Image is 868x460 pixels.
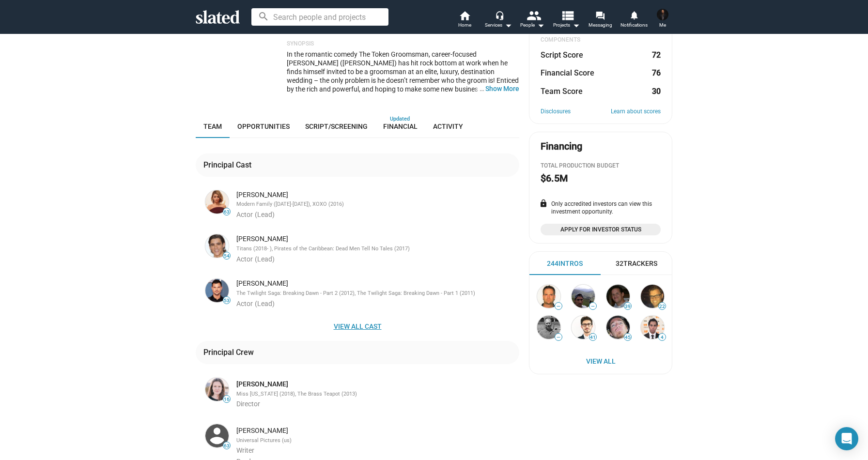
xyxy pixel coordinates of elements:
[589,19,612,31] span: Messaging
[502,19,514,31] mat-icon: arrow_drop_down
[541,162,661,170] div: Total Production budget
[546,225,655,234] span: Apply for Investor Status
[629,10,638,19] mat-icon: notifications
[651,50,661,60] dd: 72
[616,259,657,268] div: 32 Trackers
[203,123,222,130] span: Team
[459,10,470,21] mat-icon: home
[659,335,666,340] span: 4
[624,335,631,340] span: 45
[230,115,297,138] a: Opportunities
[611,108,661,116] a: Learn about scores
[541,200,661,216] div: Only accredited investors can view this investment opportunity.
[485,19,512,31] div: Services
[425,115,471,138] a: Activity
[651,7,674,32] button: S. Roy SaringoMe
[572,285,595,308] img: Dev A...
[205,424,229,447] img: John C. Hall
[287,40,519,48] p: Synopsis
[541,50,583,60] dt: Script Score
[236,290,517,297] div: The Twilight Saga: Breaking Dawn - Part 2 (2012), The Twilight Saga: Breaking Dawn - Part 1 (2011)
[495,11,504,19] mat-icon: headset_mic
[541,224,661,235] a: Apply for Investor Status
[606,285,630,308] img: Brian N...
[537,285,560,308] img: Andrew DeSpain
[236,201,517,208] div: Modern Family ([DATE]-[DATE]), XOXO (2016)
[541,172,568,185] h2: $6.5M
[255,255,275,263] span: (Lead)
[375,115,425,138] a: Financial
[547,259,583,268] div: 244 Intros
[520,19,544,31] div: People
[541,86,583,96] dt: Team Score
[223,443,230,449] span: 63
[236,391,517,398] div: Miss [US_STATE] (2018), The Brass Teapot (2013)
[541,140,582,153] div: Financing
[531,353,670,370] a: View All
[606,316,630,339] img: Stephen H...
[236,190,517,199] div: [PERSON_NAME]
[205,279,229,302] img: Taylor Lautner
[205,378,229,401] img: Natalie Simpkins
[553,19,580,31] span: Projects
[481,10,515,31] button: Services
[659,304,666,309] span: 22
[203,318,511,335] span: View all cast
[305,123,368,130] span: Script/Screening
[287,50,519,128] span: In the romantic comedy The Token Groomsman, career-focused [PERSON_NAME] ([PERSON_NAME]) has hit ...
[539,353,662,370] span: View All
[651,86,661,96] dd: 30
[237,123,290,130] span: Opportunities
[236,426,517,435] div: [PERSON_NAME]
[205,190,229,214] img: Sarah Hyland
[223,253,230,259] span: 54
[589,304,596,309] span: —
[205,234,229,258] img: Brenton Thwaites
[657,9,668,20] img: S. Roy Saringo
[537,316,560,339] img: Bob Frank
[624,304,631,309] span: 39
[555,335,562,340] span: —
[549,10,583,31] button: Projects
[236,400,260,408] span: Director
[297,115,375,138] a: Script/Screening
[541,36,661,44] div: COMPONENTS
[448,10,481,31] a: Home
[255,300,275,307] span: (Lead)
[541,68,594,78] dt: Financial Score
[236,279,517,288] div: [PERSON_NAME]
[485,84,519,93] button: …Show More
[236,300,253,307] span: Actor
[236,437,517,445] div: Universal Pictures (us)
[433,123,463,130] span: Activity
[236,380,288,389] a: [PERSON_NAME]
[570,19,582,31] mat-icon: arrow_drop_down
[223,209,230,215] span: 63
[203,347,258,357] div: Principal Crew
[515,10,549,31] button: People
[527,8,541,22] mat-icon: people
[555,304,562,309] span: —
[236,446,254,454] span: Writer
[196,115,230,138] a: Team
[203,160,255,170] div: Principal Cast
[236,255,253,263] span: Actor
[475,84,485,93] span: …
[583,10,617,31] a: Messaging
[641,316,664,339] img: Avon John S...
[223,397,230,402] span: 16
[595,11,604,20] mat-icon: forum
[617,10,651,31] a: Notifications
[620,19,648,31] span: Notifications
[541,108,571,116] a: Disclosures
[589,335,596,340] span: 41
[659,19,666,31] span: Me
[560,8,574,22] mat-icon: view_list
[572,316,595,339] img: Eric B. F...
[383,123,418,130] span: Financial
[458,19,471,31] span: Home
[236,211,253,218] span: Actor
[641,285,664,308] img: Ben S...
[251,8,388,26] input: Search people and projects
[535,19,546,31] mat-icon: arrow_drop_down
